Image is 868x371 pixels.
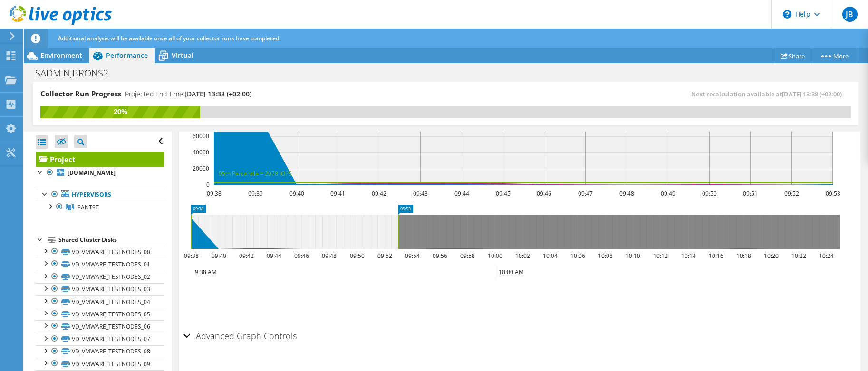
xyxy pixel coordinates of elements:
[782,90,842,98] span: [DATE] 13:38 (+02:00)
[578,190,592,198] text: 09:47
[321,252,336,260] text: 09:48
[349,252,364,260] text: 09:50
[36,358,164,370] a: VD_VMWARE_TESTNODES_09
[405,252,419,260] text: 09:54
[330,190,345,198] text: 09:41
[40,106,200,117] div: 20%
[660,190,675,198] text: 09:49
[460,252,474,260] text: 09:58
[36,167,164,179] a: [DOMAIN_NAME]
[294,252,309,260] text: 09:46
[211,252,226,260] text: 09:40
[193,132,209,140] text: 60000
[515,252,530,260] text: 10:02
[784,190,799,198] text: 09:52
[183,326,297,345] h2: Advanced Graph Controls
[36,295,164,308] a: VD_VMWARE_TESTNODES_04
[487,252,502,260] text: 10:00
[495,190,510,198] text: 09:45
[791,252,806,260] text: 10:22
[77,203,99,211] span: SANTST
[36,189,164,201] a: Hypervisors
[289,190,304,198] text: 09:40
[36,258,164,270] a: VD_VMWARE_TESTNODES_01
[184,89,251,98] span: [DATE] 13:38 (+02:00)
[825,190,840,198] text: 09:53
[702,190,716,198] text: 09:50
[36,333,164,345] a: VD_VMWARE_TESTNODES_07
[773,48,812,63] a: Share
[183,252,198,260] text: 09:38
[812,48,856,63] a: More
[819,252,833,260] text: 10:24
[691,90,847,98] span: Next recalculation available at
[36,246,164,258] a: VD_VMWARE_TESTNODES_00
[413,190,427,198] text: 09:43
[206,190,221,198] text: 09:38
[36,345,164,358] a: VD_VMWARE_TESTNODES_08
[598,252,612,260] text: 10:08
[842,7,858,22] span: JB
[783,10,791,19] svg: \n
[239,252,253,260] text: 09:42
[377,252,392,260] text: 09:52
[219,170,292,178] text: 95th Percentile = 2978 IOPS
[432,252,447,260] text: 09:56
[58,34,280,42] span: Additional analysis will be available once all of your collector runs have completed.
[206,181,210,189] text: 0
[40,51,82,60] span: Environment
[58,234,164,246] div: Shared Cluster Disks
[570,252,585,260] text: 10:06
[763,252,778,260] text: 10:20
[36,283,164,295] a: VD_VMWARE_TESTNODES_03
[31,68,123,78] h1: SADMINJBRONS2
[454,190,469,198] text: 09:44
[736,252,751,260] text: 10:18
[106,51,148,60] span: Performance
[266,252,281,260] text: 09:44
[625,252,640,260] text: 10:10
[36,271,164,283] a: VD_VMWARE_TESTNODES_02
[172,51,193,60] span: Virtual
[619,190,634,198] text: 09:48
[125,89,251,99] h4: Projected End Time:
[371,190,386,198] text: 09:42
[36,152,164,167] a: Project
[36,201,164,213] a: SANTST
[248,190,262,198] text: 09:39
[36,320,164,333] a: VD_VMWARE_TESTNODES_06
[536,190,551,198] text: 09:46
[542,252,557,260] text: 10:04
[36,308,164,320] a: VD_VMWARE_TESTNODES_05
[193,148,209,156] text: 40000
[653,252,667,260] text: 10:12
[68,169,116,177] b: [DOMAIN_NAME]
[708,252,723,260] text: 10:16
[193,164,209,172] text: 20000
[743,190,757,198] text: 09:51
[681,252,695,260] text: 10:14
